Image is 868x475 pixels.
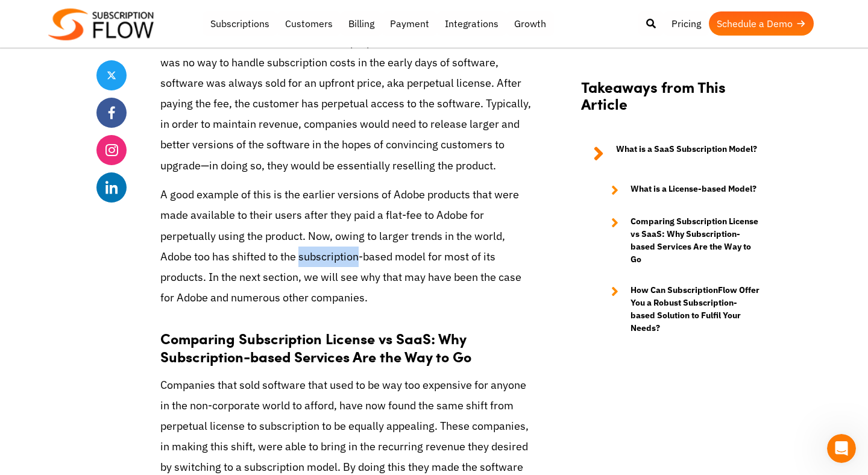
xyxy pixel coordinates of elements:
a: Billing [341,11,382,36]
a: Pricing [664,11,709,36]
strong: How Can SubscriptionFlow Offer You a Robust Subscription-based Solution to Fulfil Your Needs? [631,284,759,335]
strong: Comparing Subscription License vs SaaS: Why Subscription-based Services Are the Way to Go [160,328,471,366]
iframe: Intercom live chat [827,434,856,463]
strong: What is a SaaS Subscription Model? [616,143,757,165]
a: Integrations [437,11,506,36]
img: Subscriptionflow [48,8,154,40]
a: Customers [277,11,341,36]
p: A good example of this is the earlier versions of Adobe products that were made available to thei... [160,184,532,308]
strong: What is a License-based Model? [631,183,756,197]
h2: Takeaways from This Article [581,78,759,125]
strong: Comparing Subscription License vs SaaS: Why Subscription-based Services Are the Way to Go [631,215,759,266]
a: What is a SaaS Subscription Model? [581,143,759,165]
a: Payment [382,11,437,36]
a: Growth [506,11,554,36]
p: Discussing this model might seem a little odd to readers in [DATE] as this is a much older method... [160,11,532,176]
a: Comparing Subscription License vs SaaS: Why Subscription-based Services Are the Way to Go [599,215,759,266]
a: What is a License-based Model? [599,183,759,197]
a: Schedule a Demo [709,11,814,36]
a: How Can SubscriptionFlow Offer You a Robust Subscription-based Solution to Fulfil Your Needs? [599,284,759,335]
a: Subscriptions [203,11,277,36]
